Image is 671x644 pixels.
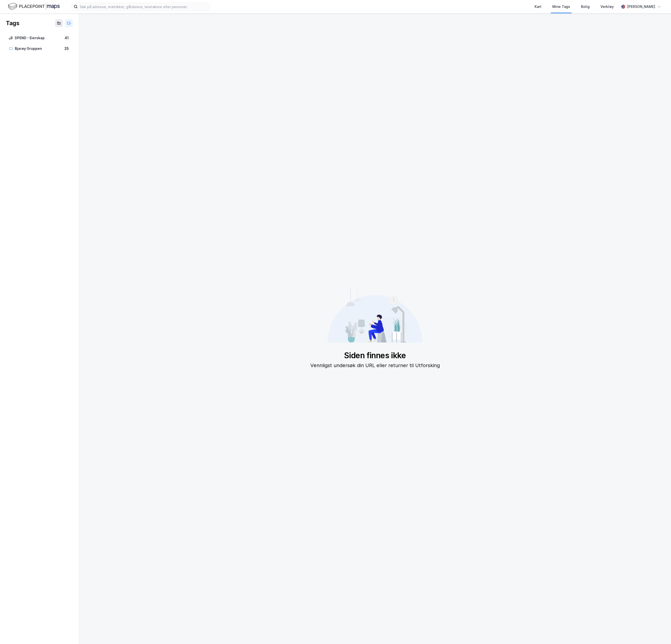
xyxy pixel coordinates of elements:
div: [PERSON_NAME] [627,4,655,10]
div: Vennligst undersøk din URL eller returner til Utforsking [310,361,440,369]
div: Bolig [581,4,590,10]
div: 25 [63,46,70,52]
a: DPEND - Eierskap41 [6,33,73,43]
div: Kart [535,4,541,10]
div: DPEND - Eierskap [15,35,62,41]
img: logo.f888ab2527a4732fd821a326f86c7f29.svg [8,2,60,11]
div: Verktøy [600,4,614,10]
div: Siden finnes ikke [310,351,440,360]
iframe: Chat Widget [646,620,671,644]
div: Tags [6,19,19,27]
div: Kontrollprogram for chat [646,620,671,644]
input: Søk på adresse, matrikkel, gårdeiere, leietakere eller personer [78,3,209,10]
a: Bjarøy Gruppen25 [6,44,73,54]
div: Mine Tags [552,4,570,10]
div: Bjarøy Gruppen [15,46,61,52]
div: 41 [64,35,70,41]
